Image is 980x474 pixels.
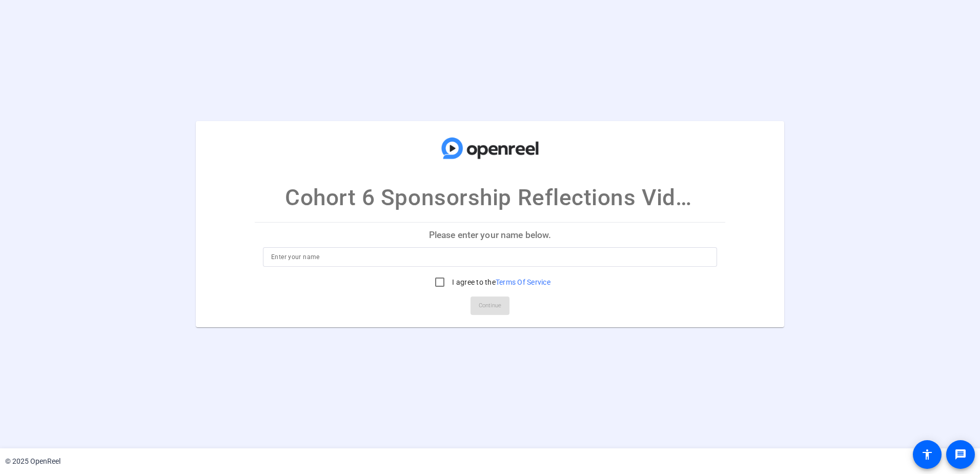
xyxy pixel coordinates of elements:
label: I agree to the [450,277,550,287]
img: company-logo [439,131,541,165]
a: Terms Of Service [496,278,550,286]
div: © 2025 OpenReel [5,456,60,467]
input: Enter your name [271,251,709,263]
p: Cohort 6 Sponsorship Reflections Video [285,181,695,214]
p: Please enter your name below. [255,223,725,247]
mat-icon: message [954,448,967,461]
mat-icon: accessibility [921,448,933,461]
